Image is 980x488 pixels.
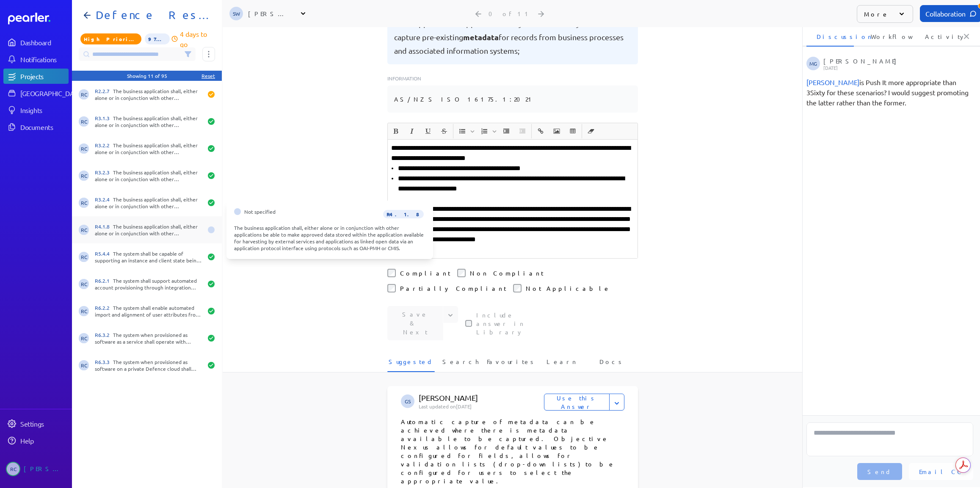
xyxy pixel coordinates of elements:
button: Email CC [909,463,973,480]
button: Clear Formatting [584,124,598,138]
a: Documents [3,119,69,135]
span: Robert Craig [79,252,89,262]
a: Insights [3,102,69,118]
div: [PERSON_NAME] [248,9,290,18]
span: Strike through [436,124,452,138]
a: [GEOGRAPHIC_DATA] [3,85,69,101]
span: Gary Somerville [401,394,414,408]
div: Settings [20,419,68,428]
span: Ryan Baird [806,78,859,86]
a: Projects [3,69,69,84]
span: Insert Image [549,124,564,138]
div: [GEOGRAPHIC_DATA] [20,89,83,97]
button: Insert link [533,124,548,138]
div: The business application shall, either alone or in conjunction with other applications, be able t... [95,169,202,182]
span: Insert Unordered List [455,124,476,138]
div: The system shall enable automated import and alignment of user attributes from ENTRAID [95,304,202,318]
button: Strike through [437,124,451,138]
p: 4 days to go [180,29,215,49]
a: Settings [3,416,69,431]
button: Bold [389,124,403,138]
li: Workflow [861,26,908,47]
span: Robert Craig [79,360,89,370]
button: Insert Image [549,124,564,138]
div: The business application shall, either alone or in conjunction with other applications be designe... [95,88,202,101]
div: Insights [20,106,68,114]
span: R5.4.4 [95,250,113,257]
div: is Push It more appropriate than 3Sixty for these scenarios? I would suggest promoting the latter... [806,77,973,108]
button: Underline [421,124,435,138]
div: 0 of 11 [489,10,532,17]
input: This checkbox controls whether your answer will be included in the Answer Library for future use [465,320,472,327]
span: R4.1.8 [383,210,424,218]
span: R4.1.8 [95,223,113,230]
span: Search [442,357,479,371]
span: Robert Craig [79,116,89,127]
button: Insert Unordered List [455,124,469,138]
li: Discussion [806,26,854,47]
h1: Defence Response 202509 [92,8,208,22]
div: Notifications [20,55,68,63]
span: Docs [599,357,624,371]
span: Robert Craig [79,306,89,316]
p: Last updated on [DATE] [419,403,544,410]
span: Learn [547,357,577,371]
span: Suggested [389,357,433,371]
span: R3.2.2 [95,142,113,149]
span: R6.3.3 [95,358,113,365]
label: Not Applicable [526,284,610,292]
span: Favourites [487,357,536,371]
div: [PERSON_NAME] [24,462,66,476]
span: Robert Craig [79,143,89,154]
div: The system shall be capable of supporting an instance and client state being disconnected from on... [95,250,202,264]
span: Underline [420,124,436,138]
button: Italic [405,124,419,138]
span: Email CC [919,467,963,476]
span: R6.2.2 [95,304,113,311]
button: Expand [609,394,624,411]
div: The business application shall, either alone or in conjunction with other applications be able to... [234,224,425,251]
span: R3.2.3 [95,169,113,176]
div: The business application shall, either alone or in conjunction with other applications, be able t... [95,196,202,210]
span: R3.2.4 [95,196,113,203]
a: Help [3,433,69,448]
span: Robert Craig [79,279,89,289]
div: Help [20,436,68,445]
a: RC[PERSON_NAME] [3,458,69,480]
span: 97% of Questions Completed [145,33,169,44]
p: [PERSON_NAME] [419,393,544,403]
li: Activity [915,26,962,47]
p: Information [387,74,638,82]
span: R3.1.3 [95,115,113,121]
div: The business application shall, either alone or in conjunction with other applications, be able t... [95,142,202,155]
div: Reset [202,72,215,79]
a: Dashboard [8,13,69,25]
span: Increase Indent [499,124,514,138]
span: R6.3.2 [95,331,113,338]
span: Robert Craig [79,225,89,235]
p: [DATE] [823,65,971,70]
span: Michael Grimwade [806,57,820,70]
div: The system when provisioned as software as a service shall operate with ENTRAID Single Sign on [95,331,202,345]
span: Italic [404,124,420,138]
span: Robert Craig [79,171,89,181]
span: Send [867,467,892,476]
button: Send [857,463,902,480]
div: The system when provisioned as software on a private Defence cloud shall operate with ENTRAID Sin... [95,358,202,372]
span: Insert table [565,124,580,138]
label: This checkbox controls whether your answer will be included in the Answer Library for future use [476,311,548,336]
span: Priority [80,33,141,44]
span: Insert link [533,124,548,138]
button: Increase Indent [499,124,513,138]
span: Clear Formatting [583,124,599,138]
span: Robert Craig [79,333,89,343]
div: The business application shall, either alone or in conjunction with other applications, routinely... [95,115,202,128]
span: R6.2.1 [95,277,113,284]
a: Dashboard [3,35,69,50]
div: [PERSON_NAME] [823,57,971,70]
span: Robert Craig [79,198,89,208]
button: Insert table [566,124,580,138]
button: Use this Answer [544,394,610,411]
span: Not specified [244,208,276,219]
